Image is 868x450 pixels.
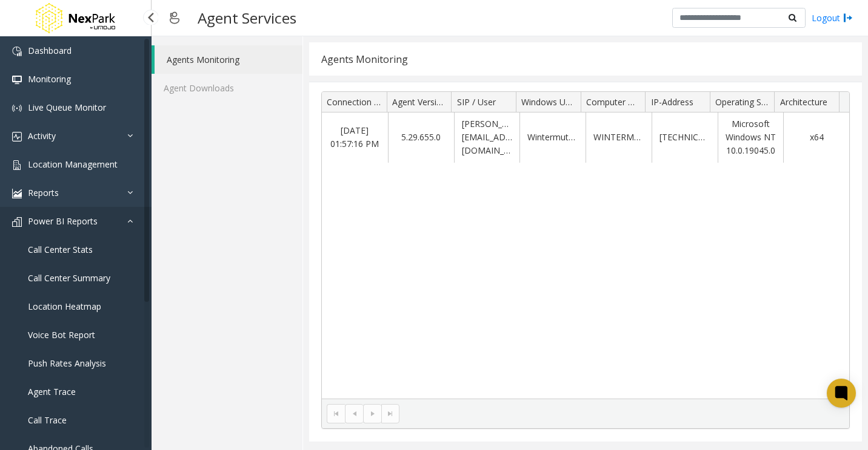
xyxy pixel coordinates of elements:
[454,112,520,163] td: [PERSON_NAME][EMAIL_ADDRESS][DOMAIN_NAME]
[28,329,95,341] span: Voice Bot Report
[715,96,786,108] span: Operating System
[457,96,496,108] span: SIP / User
[164,3,185,33] img: pageIcon
[327,96,394,108] span: Connection Time
[28,102,106,113] span: Live Queue Monitor
[843,11,853,24] img: logout
[812,11,853,24] a: Logout
[12,160,22,170] img: 'icon'
[780,96,827,108] span: Architecture
[12,189,22,198] img: 'icon'
[586,112,652,163] td: WINTERMUTEPANDA
[651,96,693,108] span: IP-Address
[322,112,388,163] td: [DATE] 01:57:16 PM
[28,414,67,426] span: Call Trace
[12,47,22,56] img: 'icon'
[521,96,578,108] span: Windows User
[28,158,118,170] span: Location Management
[28,215,98,227] span: Power BI Reports
[12,217,22,227] img: 'icon'
[192,3,302,33] h3: Agent Services
[783,112,849,163] td: x64
[152,74,302,102] a: Agent Downloads
[28,187,59,198] span: Reports
[28,386,76,397] span: Agent Trace
[388,112,454,163] td: 5.29.655.0
[652,112,718,163] td: [TECHNICAL_ID]
[322,92,849,399] div: Data table
[28,301,101,312] span: Location Heatmap
[586,96,652,108] span: Computer Name
[12,103,22,113] img: 'icon'
[28,73,71,85] span: Monitoring
[28,45,72,56] span: Dashboard
[12,132,22,142] img: 'icon'
[28,130,56,142] span: Activity
[718,112,784,163] td: Microsoft Windows NT 10.0.19045.0
[519,112,586,163] td: Wintermute_Panda
[321,51,408,67] div: Agents Monitoring
[28,272,110,284] span: Call Center Summary
[155,45,302,74] a: Agents Monitoring
[392,96,447,108] span: Agent Version
[28,357,106,369] span: Push Rates Analysis
[12,75,22,85] img: 'icon'
[28,244,93,255] span: Call Center Stats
